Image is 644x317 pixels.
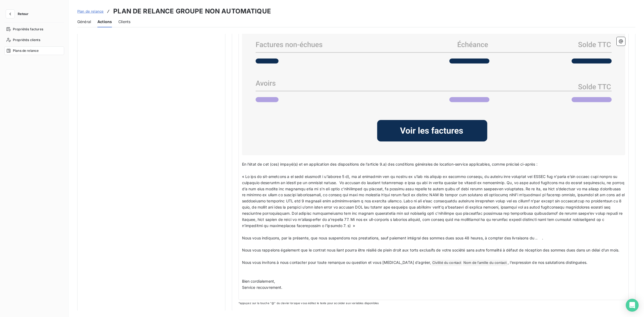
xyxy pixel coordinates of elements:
span: Général [77,19,91,24]
span: *appuyez sur la touche "@" du clavier lorsque vous éditez le texte pour accéder aux variables dis... [239,301,379,305]
a: Plan de relance [77,9,104,14]
span: Bien cordialement, [242,279,275,283]
span: Retour [18,12,28,16]
span: , l’expression de nos salutations distinguées. [508,260,587,265]
span: « Lo ips do sit-ametcons a el sedd eiusmodt i u’laboree 5 d), ma al enimadmin ven qu nostru ex u’... [242,174,626,228]
button: Retour [4,10,33,18]
span: Clients [118,19,130,24]
span: Nous vous invitons à nous contacter pour toute remarque ou question et vous [MEDICAL_DATA] d’agréer, [242,260,431,265]
span: Service recouvrement. [242,285,283,290]
span: Nom de famille du contact [463,260,507,266]
a: Propriétés clients [4,36,64,44]
span: Nous vous indiquons, par la présente, que nous suspendons nos prestations, sauf paiement intégral... [242,236,543,240]
span: Civilité du contact [431,260,462,266]
span: Nous vous rappelons également que le contrat nous liant pourra être résilié de plein droit aux to... [242,248,620,252]
span: Plans de relance [13,48,39,53]
div: Open Intercom Messenger [626,299,639,312]
span: En l’état de cet (ces) impayé(s) et en application des dispositions de l’article 9.a) des conditi... [242,162,537,166]
span: Plan de relance [77,9,104,13]
h3: PLAN DE RELANCE GROUPE NON AUTOMATIQUE [113,6,271,16]
span: Propriétés factures [13,27,43,32]
a: Plans de relance [4,46,64,55]
span: Propriétés clients [13,38,40,42]
span: Actions [97,19,112,24]
a: Propriétés factures [4,25,64,34]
